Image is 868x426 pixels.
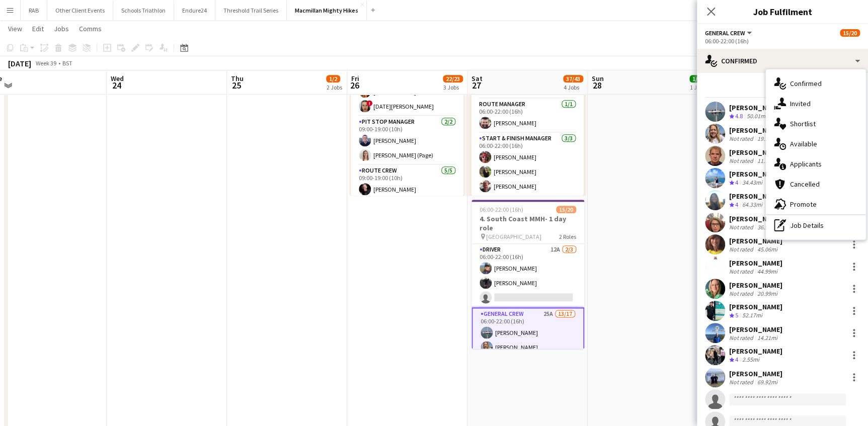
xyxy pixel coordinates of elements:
[729,281,782,290] div: [PERSON_NAME]
[729,223,755,231] div: Not rated
[351,116,463,165] app-card-role: Pit Stop Manager2/209:00-19:00 (10h)[PERSON_NAME][PERSON_NAME] (Page)
[690,83,703,91] div: 1 Job
[54,24,69,33] span: Jobs
[729,259,782,268] div: [PERSON_NAME]
[740,179,764,187] div: 34.43mi
[564,83,583,91] div: 4 Jobs
[755,268,779,275] div: 44.99mi
[745,112,769,121] div: 50.01mi
[740,201,764,209] div: 64.33mi
[174,1,215,20] button: Endure24
[366,100,372,106] span: !
[729,369,782,378] div: [PERSON_NAME]
[755,290,779,297] div: 20.99mi
[4,22,26,35] a: View
[50,22,73,35] a: Jobs
[471,74,483,83] span: Sat
[33,59,58,67] span: Week 39
[755,378,779,386] div: 69.92mi
[231,74,244,83] span: Thu
[729,126,782,135] div: [PERSON_NAME]
[471,214,584,232] h3: 4. South Coast MMH- 1 day role
[755,245,779,253] div: 45.06mi
[350,79,359,91] span: 26
[443,83,462,91] div: 3 Jobs
[766,194,865,214] div: Promote
[735,179,738,186] span: 4
[755,334,779,342] div: 14.21mi
[755,135,779,142] div: 19.19mi
[705,37,860,45] div: 06:00-22:00 (16h)
[705,29,753,37] button: General Crew
[471,200,584,349] app-job-card: 06:00-22:00 (16h)15/204. South Coast MMH- 1 day role [GEOGRAPHIC_DATA]2 RolesDriver12A2/306:00-22...
[471,133,584,196] app-card-role: Start & Finish Manager3/306:00-22:00 (16h)[PERSON_NAME][PERSON_NAME][PERSON_NAME]
[471,244,584,307] app-card-role: Driver12A2/306:00-22:00 (16h)[PERSON_NAME][PERSON_NAME]
[75,22,106,35] a: Comms
[563,75,583,82] span: 37/43
[740,311,764,320] div: 52.17mi
[766,154,865,174] div: Applicants
[592,74,604,83] span: Sun
[729,214,782,223] div: [PERSON_NAME]
[735,201,738,208] span: 4
[111,74,124,83] span: Wed
[443,75,463,82] span: 22/23
[486,233,541,240] span: [GEOGRAPHIC_DATA]
[351,74,359,83] span: Fri
[840,29,860,37] span: 15/20
[729,157,755,164] div: Not rated
[766,134,865,154] div: Available
[471,47,584,196] app-job-card: 06:00-22:00 (16h)21/21 [GEOGRAPHIC_DATA]6 Roles[PERSON_NAME][PERSON_NAME][PERSON_NAME][PERSON_NAM...
[47,1,113,20] button: Other Client Events
[729,268,755,275] div: Not rated
[215,1,287,20] button: Threshold Trail Series
[590,79,604,91] span: 28
[729,245,755,253] div: Not rated
[755,157,779,164] div: 11.17mi
[32,24,44,33] span: Edit
[559,233,576,240] span: 2 Roles
[8,58,31,68] div: [DATE]
[729,290,755,297] div: Not rated
[729,103,782,112] div: [PERSON_NAME]
[740,356,761,364] div: 2.55mi
[729,334,755,342] div: Not rated
[471,99,584,133] app-card-role: Route Manager1/106:00-22:00 (16h)[PERSON_NAME]
[729,347,782,356] div: [PERSON_NAME]
[113,1,174,20] button: Schools Triathlon
[755,223,779,231] div: 36.54mi
[697,5,868,18] h3: Job Fulfilment
[766,73,865,94] div: Confirmed
[766,174,865,194] div: Cancelled
[735,311,738,319] span: 5
[705,29,745,37] span: General Crew
[21,1,47,20] button: RAB
[766,114,865,134] div: Shortlist
[351,47,463,196] app-job-card: 09:00-21:00 (12h)21/21 [GEOGRAPHIC_DATA]6 Roles[PERSON_NAME][PERSON_NAME]![PERSON_NAME][PERSON_NA...
[729,148,782,157] div: [PERSON_NAME]
[327,83,342,91] div: 2 Jobs
[735,356,738,363] span: 4
[729,325,782,334] div: [PERSON_NAME]
[735,112,743,120] span: 4.8
[729,169,782,179] div: [PERSON_NAME]
[351,165,463,258] app-card-role: Route Crew5/509:00-19:00 (10h)[PERSON_NAME]
[689,75,703,82] span: 1/1
[229,79,244,91] span: 25
[109,79,124,91] span: 24
[470,79,483,91] span: 27
[729,378,755,386] div: Not rated
[326,75,340,82] span: 1/2
[697,49,868,73] div: Confirmed
[62,59,72,67] div: BST
[729,192,782,201] div: [PERSON_NAME]
[28,22,48,35] a: Edit
[766,94,865,114] div: Invited
[766,215,865,235] div: Job Details
[79,24,102,33] span: Comms
[8,24,22,33] span: View
[729,302,782,311] div: [PERSON_NAME]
